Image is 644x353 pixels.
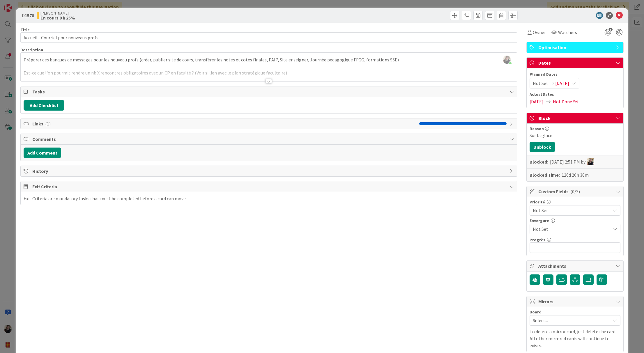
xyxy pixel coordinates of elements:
div: [DATE] 2:51 PM by [550,158,594,165]
span: Block [538,115,613,122]
span: Exit Criteria [32,183,506,190]
span: Select... [533,316,607,324]
span: [DATE] [530,98,544,105]
button: Add Comment [24,148,61,158]
span: Not Set [533,80,548,87]
span: Watchers [558,29,577,36]
p: To delete a mirror card, just delete the card. All other mirrored cards will continue to exists. [530,328,620,349]
input: type card name here... [20,32,517,43]
span: Links [32,120,416,127]
span: Comments [32,136,506,143]
span: Dates [538,59,613,66]
span: Not Done Yet [553,98,579,105]
b: Blocked: [530,158,548,165]
p: Préparer des banques de messages pour les nouveau profs (créer, publier site de cours, transférer... [24,56,514,63]
span: Mirrors [538,298,613,305]
div: Exit Criteria are mandatory tasks that must be completed before a card can move. [24,195,187,202]
span: Planned Dates [530,71,620,77]
b: Blocked Time: [530,171,560,178]
span: ( 1 ) [45,121,51,127]
label: Title [20,27,30,32]
span: Attachments [538,262,613,269]
img: MB [587,158,594,165]
span: Description [20,47,43,52]
span: Actual Dates [530,91,620,97]
span: ( 0/3 ) [570,189,580,194]
b: 1578 [25,13,34,18]
div: Sur la glace [530,132,620,139]
span: Owner [533,29,546,36]
span: History [32,168,506,175]
label: Progrès [530,237,545,242]
span: [DATE] [555,80,569,87]
span: Not Set [533,206,607,214]
b: En cours 0 à 25% [40,15,75,20]
span: Board [530,310,542,314]
span: Custom Fields [538,188,613,195]
span: Optimisation [538,44,613,51]
button: Unblock [530,142,555,152]
img: M5lSa2ZKIRCqDnDqFtOGkwbhr8jmzW1R.jpg [503,56,511,64]
span: Not Set [533,225,607,233]
div: Envergure [530,219,620,223]
span: 3 [609,28,613,31]
div: 126d 20h 38m [562,171,589,178]
div: Priorité [530,200,620,204]
span: [PERSON_NAME] [40,11,75,15]
span: ID [20,12,34,19]
button: Add Checklist [24,100,64,111]
span: Reason [530,127,544,131]
span: Tasks [32,88,506,95]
